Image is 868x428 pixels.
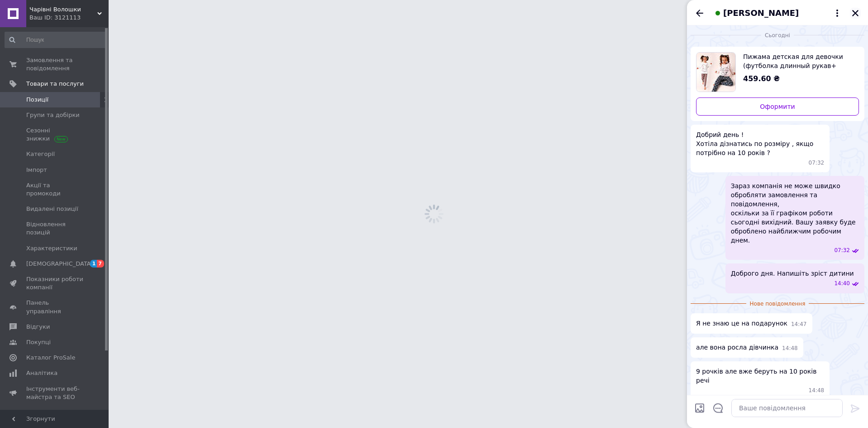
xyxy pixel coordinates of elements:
button: Закрити [850,8,861,19]
span: Імпорт [26,166,47,174]
span: Відновлення позицій [26,220,84,237]
button: Відкрити шаблони відповідей [712,402,724,414]
span: Нове повідомлення [746,300,809,308]
span: 14:47 12.08.2025 [791,321,807,328]
span: [DEMOGRAPHIC_DATA] [26,260,93,268]
span: Каталог ProSale [26,354,75,362]
span: 14:48 12.08.2025 [782,345,798,352]
span: Інструменти веб-майстра та SEO [26,385,84,401]
div: 12.08.2025 [691,30,864,39]
input: Пошук [5,32,107,48]
span: але вона росла дівчинка [696,343,778,352]
span: Управління сайтом [26,409,84,425]
span: Покупці [26,338,51,346]
span: Пижама детская для девочки (футболка длинный рукав+ штаны), Donella (размер 2/3) [743,52,852,70]
span: Добрий день ! Хотіла дізнатись по розміру , якщо потрібно на 10 років ? [696,130,824,157]
span: Позиції [26,96,48,104]
span: Акції та промокоди [26,181,84,198]
span: Чарівні Волошки [29,5,97,14]
span: Показники роботи компанії [26,275,84,292]
span: 7 [97,260,104,267]
span: Групи та добірки [26,111,80,119]
button: [PERSON_NAME] [712,7,843,19]
span: Характеристики [26,244,77,253]
span: 459.60 ₴ [743,74,780,83]
span: Сезонні знижки [26,126,84,143]
span: Панель управління [26,299,84,315]
span: Доброго дня. Напишіть зріст дитини [731,269,854,278]
span: Зараз компанія не може швидко обробляти замовлення та повідомлення, оскільки за її графіком робот... [731,181,859,245]
span: 1 [90,260,97,267]
span: Відгуки [26,323,50,331]
span: Категорії [26,150,55,158]
a: Оформити [696,97,859,116]
span: Я не знаю це на подарунок [696,319,787,328]
a: Переглянути товар [696,52,859,92]
span: Товари та послуги [26,80,84,88]
span: Аналітика [26,369,57,377]
span: 9 рочків але вже беруть на 10 років речі [696,367,824,385]
span: Видалені позиції [26,205,78,213]
div: Ваш ID: 3121113 [29,14,109,22]
span: 14:48 12.08.2025 [809,387,825,394]
span: 07:32 12.08.2025 [834,247,850,254]
span: 07:32 12.08.2025 [809,159,825,167]
span: Замовлення та повідомлення [26,56,84,73]
button: Назад [694,8,705,19]
span: Сьогодні [761,32,794,39]
span: 14:40 12.08.2025 [834,280,850,287]
img: 3533457432_w80_h80_pizhama-detskaya-dlya.jpg [696,53,735,92]
span: [PERSON_NAME] [723,7,799,19]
